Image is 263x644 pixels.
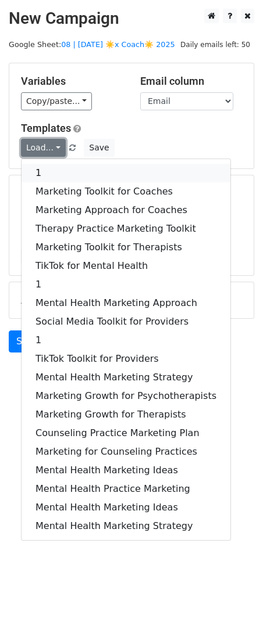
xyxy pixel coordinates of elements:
[9,40,175,49] small: Google Sheet:
[22,368,230,387] a: Mental Health Marketing Strategy
[84,139,114,157] button: Save
[176,40,254,49] a: Daily emails left: 50
[22,257,230,275] a: TikTok for Mental Health
[21,92,92,110] a: Copy/paste...
[22,442,230,461] a: Marketing for Counseling Practices
[22,498,230,517] a: Mental Health Marketing Ideas
[21,75,123,88] h5: Variables
[9,330,47,352] a: Send
[22,201,230,220] a: Marketing Approach for Coaches
[22,220,230,238] a: Therapy Practice Marketing Toolkit
[22,461,230,480] a: Mental Health Marketing Ideas
[21,139,66,157] a: Load...
[22,312,230,331] a: Social Media Toolkit for Providers
[22,424,230,442] a: Counseling Practice Marketing Plan
[22,238,230,257] a: Marketing Toolkit for Therapists
[22,164,230,182] a: 1
[140,75,242,88] h5: Email column
[9,9,254,28] h2: New Campaign
[205,588,263,644] iframe: Chat Widget
[176,38,254,51] span: Daily emails left: 50
[21,122,71,134] a: Templates
[61,40,175,49] a: 08 | [DATE] ☀️x Coach☀️ 2025
[22,182,230,201] a: Marketing Toolkit for Coaches
[22,331,230,350] a: 1
[22,517,230,535] a: Mental Health Marketing Strategy
[22,275,230,294] a: 1
[22,294,230,312] a: Mental Health Marketing Approach
[22,480,230,498] a: Mental Health Practice Marketing
[22,350,230,368] a: TikTok Toolkit for Providers
[22,387,230,405] a: Marketing Growth for Psychotherapists
[22,405,230,424] a: Marketing Growth for Therapists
